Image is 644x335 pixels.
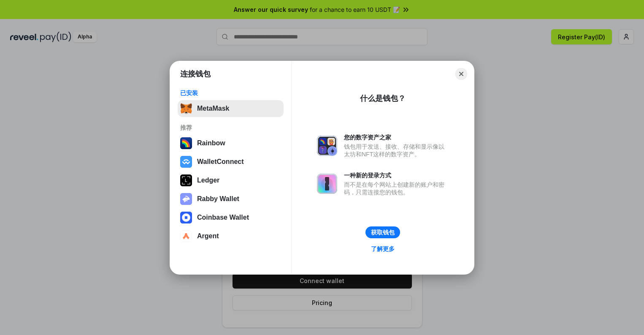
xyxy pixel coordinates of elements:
div: 已安装 [180,89,281,97]
button: Coinbase Wallet [178,209,284,226]
button: MetaMask [178,100,284,117]
img: svg+xml,%3Csvg%20width%3D%2228%22%20height%3D%2228%22%20viewBox%3D%220%200%2028%2028%22%20fill%3D... [180,156,192,168]
button: Argent [178,228,284,245]
button: Rainbow [178,135,284,152]
button: Close [455,68,467,80]
div: 钱包用于发送、接收、存储和显示像以太坊和NFT这样的数字资产。 [344,143,449,158]
div: 推荐 [180,124,281,131]
button: 获取钱包 [365,226,400,238]
div: Rainbow [197,139,225,147]
div: 了解更多 [371,245,395,253]
button: WalletConnect [178,153,284,170]
div: Ledger [197,177,219,184]
img: svg+xml,%3Csvg%20xmlns%3D%22http%3A%2F%2Fwww.w3.org%2F2000%2Fsvg%22%20fill%3D%22none%22%20viewBox... [180,193,192,205]
div: WalletConnect [197,158,244,166]
div: 而不是在每个网站上创建新的账户和密码，只需连接您的钱包。 [344,181,449,196]
div: Coinbase Wallet [197,214,249,221]
div: 您的数字资产之家 [344,133,449,141]
div: Argent [197,232,219,240]
img: svg+xml,%3Csvg%20fill%3D%22none%22%20height%3D%2233%22%20viewBox%3D%220%200%2035%2033%22%20width%... [180,103,192,114]
img: svg+xml,%3Csvg%20width%3D%22120%22%20height%3D%22120%22%20viewBox%3D%220%200%20120%20120%22%20fil... [180,137,192,149]
div: 什么是钱包？ [360,93,406,103]
a: 了解更多 [366,243,400,254]
img: svg+xml,%3Csvg%20xmlns%3D%22http%3A%2F%2Fwww.w3.org%2F2000%2Fsvg%22%20width%3D%2228%22%20height%3... [180,174,192,186]
div: Rabby Wallet [197,195,239,203]
img: svg+xml,%3Csvg%20width%3D%2228%22%20height%3D%2228%22%20viewBox%3D%220%200%2028%2028%22%20fill%3D... [180,230,192,242]
div: 获取钱包 [371,229,395,236]
button: Ledger [178,172,284,189]
img: svg+xml,%3Csvg%20xmlns%3D%22http%3A%2F%2Fwww.w3.org%2F2000%2Fsvg%22%20fill%3D%22none%22%20viewBox... [317,136,337,156]
button: Rabby Wallet [178,191,284,207]
div: 一种新的登录方式 [344,172,449,179]
div: MetaMask [197,105,229,112]
img: svg+xml,%3Csvg%20width%3D%2228%22%20height%3D%2228%22%20viewBox%3D%220%200%2028%2028%22%20fill%3D... [180,212,192,223]
img: svg+xml,%3Csvg%20xmlns%3D%22http%3A%2F%2Fwww.w3.org%2F2000%2Fsvg%22%20fill%3D%22none%22%20viewBox... [317,174,337,194]
h1: 连接钱包 [180,69,211,79]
